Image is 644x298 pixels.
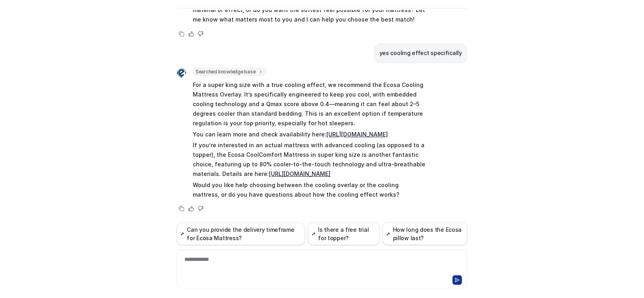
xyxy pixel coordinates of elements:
p: If you’re interested in an actual mattress with advanced cooling (as opposed to a topper), the Ec... [193,140,426,179]
button: Is there a free trial for topper? [308,223,379,245]
p: Would you like help choosing between the cooling overlay or the cooling mattress, or do you have ... [193,180,426,199]
p: yes cooling effect specifically [379,48,462,58]
p: For a super king size with a true cooling effect, we recommend the Ecosa Cooling Mattress Overlay... [193,80,426,128]
img: Widget [177,68,186,78]
p: You can learn more and check availability here: [193,130,426,139]
button: How long does the Ecosa pillow last? [383,223,467,245]
button: Can you provide the delivery timeframe for Ecosa Mattress? [177,223,305,245]
span: Searched knowledge base [193,68,267,76]
a: [URL][DOMAIN_NAME] [326,131,388,138]
a: [URL][DOMAIN_NAME] [269,170,330,177]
